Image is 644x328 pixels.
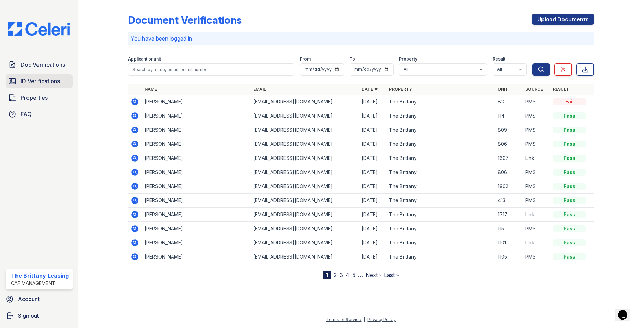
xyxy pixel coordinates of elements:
[553,211,586,218] div: Pass
[21,94,48,102] span: Properties
[495,250,523,264] td: 1105
[142,208,250,222] td: [PERSON_NAME]
[553,155,586,162] div: Pass
[553,239,586,246] div: Pass
[359,123,386,137] td: [DATE]
[128,63,294,76] input: Search by name, email, or unit number
[250,222,359,236] td: [EMAIL_ADDRESS][DOMAIN_NAME]
[493,56,505,62] label: Result
[523,179,550,194] td: PMS
[495,109,523,123] td: 114
[3,22,75,36] img: CE_Logo_Blue-a8612792a0a2168367f1c8372b55b34899dd931a85d93a1a3d3e32e68fde9ad4.png
[553,169,586,176] div: Pass
[359,194,386,208] td: [DATE]
[553,183,586,190] div: Pass
[359,165,386,179] td: [DATE]
[553,197,586,204] div: Pass
[553,112,586,119] div: Pass
[142,137,250,151] td: [PERSON_NAME]
[359,151,386,165] td: [DATE]
[523,250,550,264] td: PMS
[523,109,550,123] td: PMS
[523,208,550,222] td: Link
[359,222,386,236] td: [DATE]
[359,179,386,194] td: [DATE]
[3,309,75,322] a: Sign out
[553,141,586,147] div: Pass
[495,194,523,208] td: 413
[386,222,495,236] td: The Brittany
[128,56,161,62] label: Applicant or unit
[250,123,359,137] td: [EMAIL_ADDRESS][DOMAIN_NAME]
[334,272,337,278] a: 2
[386,109,495,123] td: The Brittany
[21,77,60,85] span: ID Verifications
[362,87,378,92] a: Date ▼
[11,272,69,280] div: The Brittany Leasing
[250,95,359,109] td: [EMAIL_ADDRESS][DOMAIN_NAME]
[553,225,586,232] div: Pass
[359,250,386,264] td: [DATE]
[142,109,250,123] td: [PERSON_NAME]
[553,253,586,260] div: Pass
[495,208,523,222] td: 1717
[553,127,586,133] div: Pass
[358,271,363,279] span: …
[359,208,386,222] td: [DATE]
[352,272,355,278] a: 5
[386,165,495,179] td: The Brittany
[553,98,586,105] div: Fail
[495,137,523,151] td: 806
[386,151,495,165] td: The Brittany
[523,95,550,109] td: PMS
[326,317,361,322] a: Terms of Service
[300,56,311,62] label: From
[142,151,250,165] td: [PERSON_NAME]
[142,95,250,109] td: [PERSON_NAME]
[250,109,359,123] td: [EMAIL_ADDRESS][DOMAIN_NAME]
[142,250,250,264] td: [PERSON_NAME]
[495,179,523,194] td: 1902
[532,14,594,25] a: Upload Documents
[386,95,495,109] td: The Brittany
[142,179,250,194] td: [PERSON_NAME]
[350,56,355,62] label: To
[131,34,591,43] p: You have been logged in
[359,109,386,123] td: [DATE]
[128,14,242,26] div: Document Verifications
[359,137,386,151] td: [DATE]
[495,222,523,236] td: 115
[359,236,386,250] td: [DATE]
[250,236,359,250] td: [EMAIL_ADDRESS][DOMAIN_NAME]
[253,87,266,92] a: Email
[523,194,550,208] td: PMS
[523,222,550,236] td: PMS
[6,107,73,121] a: FAQ
[323,271,331,279] div: 1
[553,87,569,92] a: Result
[142,222,250,236] td: [PERSON_NAME]
[525,87,543,92] a: Source
[142,236,250,250] td: [PERSON_NAME]
[142,194,250,208] td: [PERSON_NAME]
[250,179,359,194] td: [EMAIL_ADDRESS][DOMAIN_NAME]
[21,61,65,69] span: Doc Verifications
[386,250,495,264] td: The Brittany
[523,137,550,151] td: PMS
[11,280,69,287] div: CAF Management
[386,208,495,222] td: The Brittany
[346,272,350,278] a: 4
[340,272,343,278] a: 3
[366,272,381,278] a: Next ›
[144,87,157,92] a: Name
[250,151,359,165] td: [EMAIL_ADDRESS][DOMAIN_NAME]
[386,236,495,250] td: The Brittany
[359,95,386,109] td: [DATE]
[3,292,75,306] a: Account
[6,91,73,105] a: Properties
[495,123,523,137] td: 809
[523,236,550,250] td: Link
[498,87,508,92] a: Unit
[250,250,359,264] td: [EMAIL_ADDRESS][DOMAIN_NAME]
